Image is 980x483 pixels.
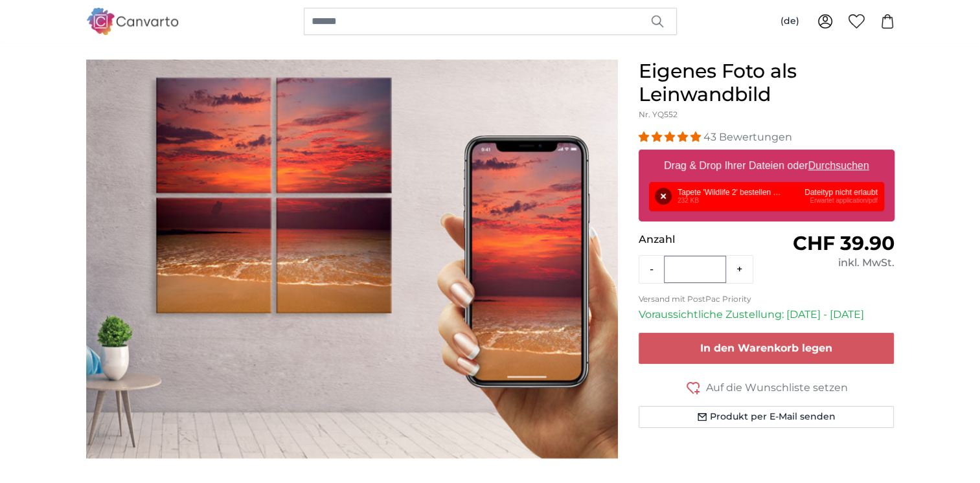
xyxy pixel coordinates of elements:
[639,256,664,282] button: -
[770,10,810,33] button: (de)
[639,109,678,119] span: Nr. YQ552
[639,307,895,322] p: Voraussichtliche Zustellung: [DATE] - [DATE]
[86,8,179,34] img: Canvarto
[703,131,792,143] span: 43 Bewertungen
[808,160,869,171] u: Durchsuchen
[726,256,753,282] button: +
[706,380,848,396] span: Auf die Wunschliste setzen
[639,379,895,396] button: Auf die Wunschliste setzen
[700,342,832,354] span: In den Warenkorb legen
[766,255,894,271] div: inkl. MwSt.
[639,406,895,428] button: Produkt per E-Mail senden
[659,153,874,179] label: Drag & Drop Ihrer Dateien oder
[86,60,618,458] img: personalised-canvas-print
[639,294,895,304] p: Versand mit PostPac Priority
[639,232,766,247] p: Anzahl
[792,231,894,255] span: CHF 39.90
[639,333,895,364] button: In den Warenkorb legen
[639,131,703,143] span: 4.98 stars
[86,60,618,458] div: 1 of 1
[639,60,895,106] h1: Eigenes Foto als Leinwandbild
